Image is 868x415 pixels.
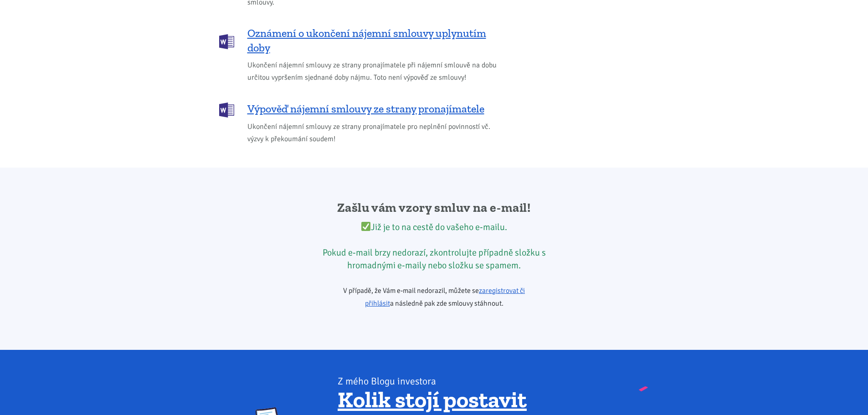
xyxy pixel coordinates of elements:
a: zaregistrovat či přihlásit [365,286,525,308]
a: Oznámení o ukončení nájemní smlouvy uplynutím doby [219,26,502,55]
a: Výpověď nájemní smlouvy ze strany pronajímatele [219,102,502,117]
span: Výpověď nájemní smlouvy ze strany pronajímatele [247,102,484,116]
div: Z mého Blogu investora [338,375,612,388]
img: DOCX (Word) [219,34,234,49]
p: V případě, že Vám e-mail nedorazil, můžete se a následně pak zde smlouvy stáhnout. [317,284,551,310]
img: ✅ [361,222,370,231]
h2: Zašlu vám vzory smluv na e-mail! [317,200,551,216]
img: DOCX (Word) [219,102,234,118]
div: Již je to na cestě do vašeho e-mailu. Pokud e-mail brzy nedorazí, zkontrolujte případně složku s ... [317,221,551,272]
span: Ukončení nájemní smlouvy ze strany pronajímatele při nájemní smlouvě na dobu určitou vypršením sj... [247,59,502,84]
span: Ukončení nájemní smlouvy ze strany pronajímatele pro neplnění povinností vč. výzvy k překoumání s... [247,121,502,145]
span: Oznámení o ukončení nájemní smlouvy uplynutím doby [247,26,502,55]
